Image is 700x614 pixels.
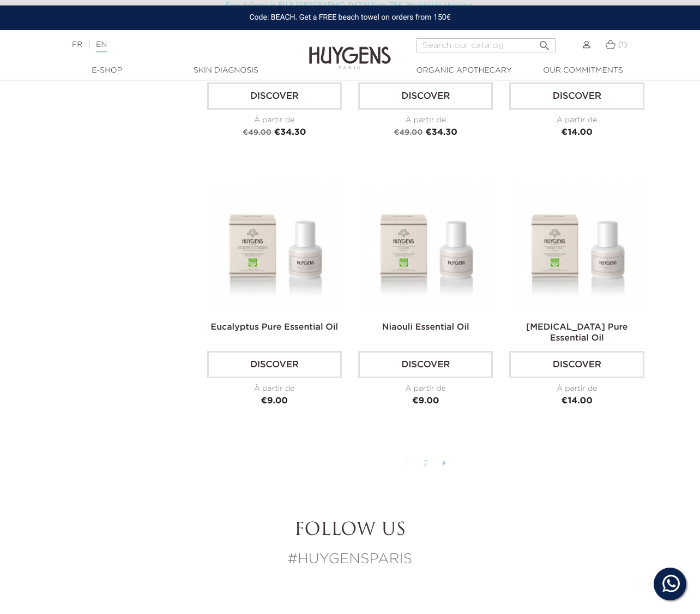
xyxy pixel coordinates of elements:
input: Search [417,38,556,52]
div: À partir de [509,383,644,395]
div: À partir de [207,115,342,126]
a: 1 [400,455,415,473]
span: €34.30 [425,128,457,137]
div: À partir de [358,115,493,126]
a: Discover [358,351,493,378]
img: Huygens [309,29,391,71]
span: €34.30 [274,128,306,137]
img: Tea Tree Pure Essential Oil [511,177,646,312]
a: Skin Diagnosis [171,65,280,76]
a: EN [96,41,107,52]
p: #HUYGENSPARIS [47,549,653,570]
span: (1) [618,41,627,49]
span: €14.00 [562,128,593,137]
span: €49.00 [243,129,271,136]
a: Discover [207,82,342,110]
img: Eucalyptus Pure Essential Oil [209,177,344,312]
h2: Follow us [47,520,653,541]
div: À partir de [509,115,644,126]
a: Our commitments [528,65,637,76]
a: (1) [605,40,627,49]
a: E-Shop [52,65,161,76]
a: Discover [509,351,644,378]
span: €9.00 [261,397,288,406]
a: [MEDICAL_DATA] Pure Essential Oil [526,323,628,343]
span: €14.00 [562,397,593,406]
button:  [535,35,554,50]
div: À partir de [207,383,342,395]
div: À partir de [358,383,493,395]
a: Discover [358,82,493,110]
span: €9.00 [412,397,439,406]
div: | [67,38,283,51]
a: Niaouli Essential Oil [382,323,469,332]
i:  [538,36,551,49]
a: Discover [509,82,644,110]
span: €49.00 [394,129,423,136]
img: Niaouli Essential Oil [360,177,495,312]
a: Eucalyptus Pure Essential Oil [210,323,338,332]
a: Discover [207,351,342,378]
a: FR [72,41,82,49]
a: Organic Apothecary [409,65,518,76]
a: 2 [418,455,435,473]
